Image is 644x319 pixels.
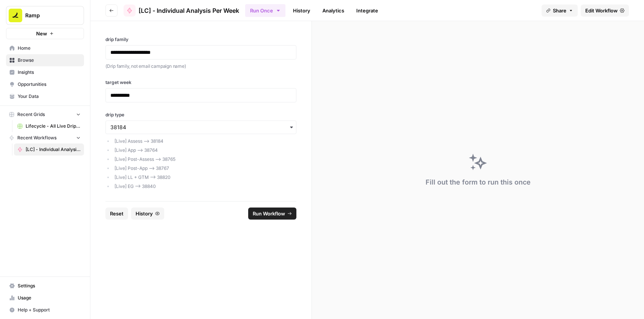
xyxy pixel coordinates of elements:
[9,9,22,22] img: Ramp Logo
[110,124,291,131] input: 38184
[6,90,84,102] a: Your Data
[253,210,285,217] span: Run Workflow
[18,81,81,88] span: Opportunities
[26,146,81,153] span: [LC] - Individual Analysis Per Week
[26,123,81,130] span: Lifecycle - All Live Drip Data
[105,63,296,70] p: (Drip family, not email campaign name)
[105,79,296,86] label: target week
[318,5,349,17] a: Analytics
[36,30,47,37] span: New
[6,132,84,143] button: Recent Workflows
[426,177,531,188] div: Fill out the form to run this once
[105,111,296,118] label: drip type
[18,307,81,313] span: Help + Support
[105,208,128,220] button: Reset
[18,45,81,52] span: Home
[6,28,84,39] button: New
[14,143,84,156] a: [LC] - Individual Analysis Per Week
[110,210,124,217] span: Reset
[248,208,296,220] button: Run Workflow
[17,134,56,141] span: Recent Workflows
[113,165,297,172] li: [Live] Post-App —> 38767
[136,210,153,217] span: History
[6,54,84,66] a: Browse
[113,147,297,154] li: [Live] App —> 38764
[245,4,285,17] button: Run Once
[581,5,629,17] a: Edit Workflow
[18,57,81,64] span: Browse
[131,208,164,220] button: History
[6,109,84,120] button: Recent Grids
[25,12,71,19] span: Ramp
[6,292,84,304] a: Usage
[105,36,296,43] label: drip family
[124,5,239,17] a: [LC] - Individual Analysis Per Week
[18,93,81,100] span: Your Data
[6,304,84,316] button: Help + Support
[17,111,45,118] span: Recent Grids
[113,156,297,163] li: [Live] Post-Assess —> 38765
[18,295,81,301] span: Usage
[18,69,81,76] span: Insights
[6,66,84,78] a: Insights
[585,7,618,14] span: Edit Workflow
[352,5,383,17] a: Integrate
[542,5,578,17] button: Share
[553,7,566,14] span: Share
[113,138,297,145] li: [Live] Assess —> 38184
[6,280,84,292] a: Settings
[113,183,297,190] li: [Live] EG —> 38840
[14,120,84,132] a: Lifecycle - All Live Drip Data
[6,78,84,90] a: Opportunities
[113,174,297,181] li: [Live] LL + GTM —> 38820
[6,6,84,25] button: Workspace: Ramp
[6,42,84,54] a: Home
[139,6,239,15] span: [LC] - Individual Analysis Per Week
[288,5,315,17] a: History
[18,282,81,289] span: Settings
